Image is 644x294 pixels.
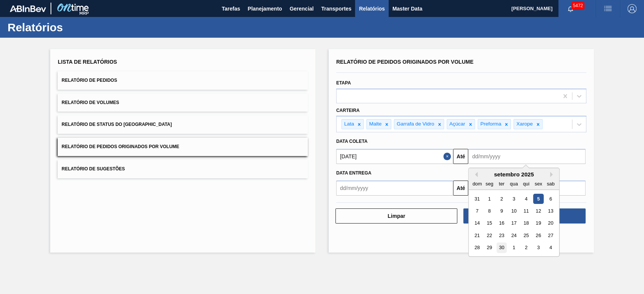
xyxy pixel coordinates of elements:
div: Choose segunda-feira, 8 de setembro de 2025 [484,206,495,216]
div: Choose quinta-feira, 2 de outubro de 2025 [521,243,531,253]
button: Limpar [335,208,457,224]
div: sex [533,179,544,189]
div: Choose terça-feira, 16 de setembro de 2025 [496,218,507,228]
button: Next Month [550,172,555,177]
div: Choose domingo, 14 de setembro de 2025 [472,218,482,228]
span: Data coleta [336,139,367,144]
div: Garrafa de Vidro [394,119,435,129]
div: Açúcar [447,119,466,129]
div: dom [472,179,482,189]
div: Choose quarta-feira, 10 de setembro de 2025 [509,206,519,216]
div: Choose quinta-feira, 18 de setembro de 2025 [521,218,531,228]
button: Até [453,181,468,196]
div: Choose sábado, 13 de setembro de 2025 [546,206,556,216]
div: Lata [342,119,355,129]
span: Relatório de Pedidos [61,78,117,83]
input: dd/mm/yyyy [336,149,453,164]
div: Choose quinta-feira, 25 de setembro de 2025 [521,230,531,240]
div: month 2025-09 [471,193,557,254]
span: 5472 [571,2,584,10]
button: Relatório de Pedidos [58,71,308,90]
div: Choose sábado, 6 de setembro de 2025 [546,194,556,204]
div: Choose terça-feira, 2 de setembro de 2025 [496,194,507,204]
span: Transportes [321,4,351,13]
div: Choose sábado, 27 de setembro de 2025 [546,230,556,240]
span: Relatório de Status do [GEOGRAPHIC_DATA] [61,122,172,127]
div: Choose terça-feira, 9 de setembro de 2025 [496,206,507,216]
div: Choose sexta-feira, 19 de setembro de 2025 [533,218,544,228]
button: Relatório de Status do [GEOGRAPHIC_DATA] [58,115,308,134]
button: Download [463,208,585,224]
button: Relatório de Pedidos Originados por Volume [58,138,308,156]
div: Choose domingo, 31 de agosto de 2025 [472,194,482,204]
div: Choose domingo, 28 de setembro de 2025 [472,243,482,253]
div: Choose quarta-feira, 1 de outubro de 2025 [509,243,519,253]
div: Choose sexta-feira, 26 de setembro de 2025 [533,230,544,240]
div: seg [484,179,495,189]
span: Relatório de Pedidos Originados por Volume [61,144,179,149]
img: Logout [627,4,636,13]
div: setembro 2025 [469,171,559,178]
span: Relatório de Volumes [61,100,119,105]
span: Relatório de Sugestões [61,166,125,171]
span: Gerencial [290,4,314,13]
div: Choose quarta-feira, 3 de setembro de 2025 [509,194,519,204]
div: Choose terça-feira, 30 de setembro de 2025 [496,243,507,253]
span: Tarefas [222,4,240,13]
div: Choose domingo, 21 de setembro de 2025 [472,230,482,240]
span: Master Data [392,4,422,13]
button: Close [443,149,453,164]
div: qui [521,179,531,189]
input: dd/mm/yyyy [336,181,453,196]
div: Choose segunda-feira, 15 de setembro de 2025 [484,218,495,228]
div: Choose quinta-feira, 11 de setembro de 2025 [521,206,531,216]
img: userActions [603,4,612,13]
div: Choose sábado, 4 de outubro de 2025 [546,243,556,253]
input: dd/mm/yyyy [468,149,585,164]
h1: Relatórios [8,23,141,32]
div: Choose quarta-feira, 17 de setembro de 2025 [509,218,519,228]
div: Choose domingo, 7 de setembro de 2025 [472,206,482,216]
button: Relatório de Volumes [58,93,308,112]
div: sab [546,179,556,189]
div: Choose sexta-feira, 12 de setembro de 2025 [533,206,544,216]
button: Notificações [558,3,583,14]
span: Planejamento [247,4,282,13]
div: ter [496,179,507,189]
span: Relatório de Pedidos Originados por Volume [336,59,473,65]
img: TNhmsLtSVTkK8tSr43FrP2fwEKptu5GPRR3wAAAABJRU5ErkJggg== [10,5,46,12]
div: Choose quinta-feira, 4 de setembro de 2025 [521,194,531,204]
div: Xarope [514,119,534,129]
div: Choose sexta-feira, 5 de setembro de 2025 [533,194,544,204]
div: Choose segunda-feira, 1 de setembro de 2025 [484,194,495,204]
button: Relatório de Sugestões [58,160,308,178]
label: Etapa [336,80,351,86]
div: Choose segunda-feira, 29 de setembro de 2025 [484,243,495,253]
span: Relatórios [359,4,384,13]
button: Até [453,149,468,164]
div: Malte [367,119,383,129]
div: Choose sábado, 20 de setembro de 2025 [546,218,556,228]
div: Choose quarta-feira, 24 de setembro de 2025 [509,230,519,240]
div: Preforma [478,119,503,129]
label: Carteira [336,108,360,113]
div: Choose sexta-feira, 3 de outubro de 2025 [533,243,544,253]
span: Data entrega [336,170,371,176]
span: Lista de Relatórios [58,59,117,65]
button: Previous Month [472,172,478,177]
div: Choose terça-feira, 23 de setembro de 2025 [496,230,507,240]
div: Choose segunda-feira, 22 de setembro de 2025 [484,230,495,240]
div: qua [509,179,519,189]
